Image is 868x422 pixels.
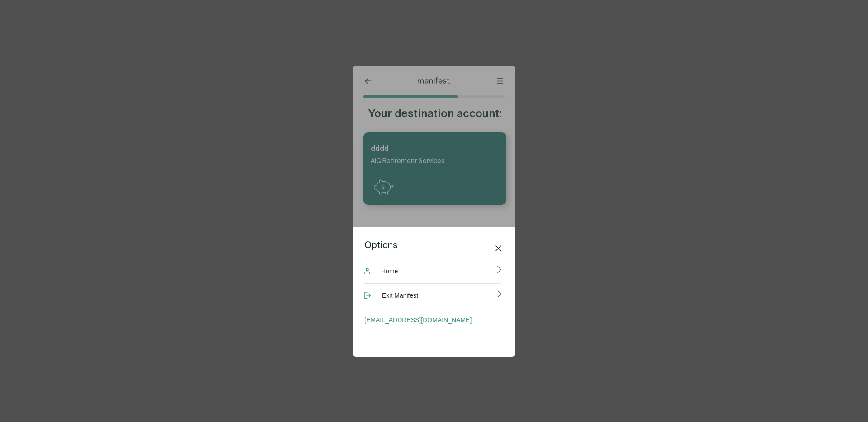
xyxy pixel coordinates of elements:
[364,308,501,332] button: [EMAIL_ADDRESS][DOMAIN_NAME]
[381,262,398,280] span: Home
[364,240,501,252] div: Options
[364,283,501,308] button: Exit Manifest
[364,259,501,283] button: Home
[382,286,418,305] span: Exit Manifest
[364,311,500,329] a: [EMAIL_ADDRESS][DOMAIN_NAME]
